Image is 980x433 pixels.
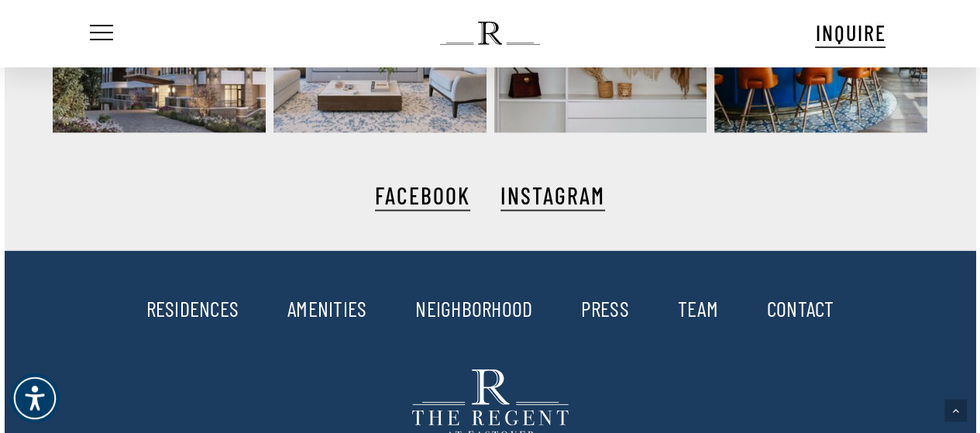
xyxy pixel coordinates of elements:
a: INQUIRE [815,18,885,48]
a: CONTACT [767,295,834,321]
a: AMENITIES [287,295,366,321]
a: Back to top [944,400,967,422]
a: RESIDENCES [146,295,239,321]
a: FACEBOOK [375,181,470,209]
img: The Regent [440,22,540,45]
div: Accessibility Menu [10,373,60,423]
a: INSTAGRAM [500,181,605,209]
a: PRESS [581,295,628,321]
a: TEAM [678,295,718,321]
span: INQUIRE [815,19,885,46]
a: Navigation Menu [87,26,113,42]
a: NEIGHBORHOOD [415,295,532,321]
